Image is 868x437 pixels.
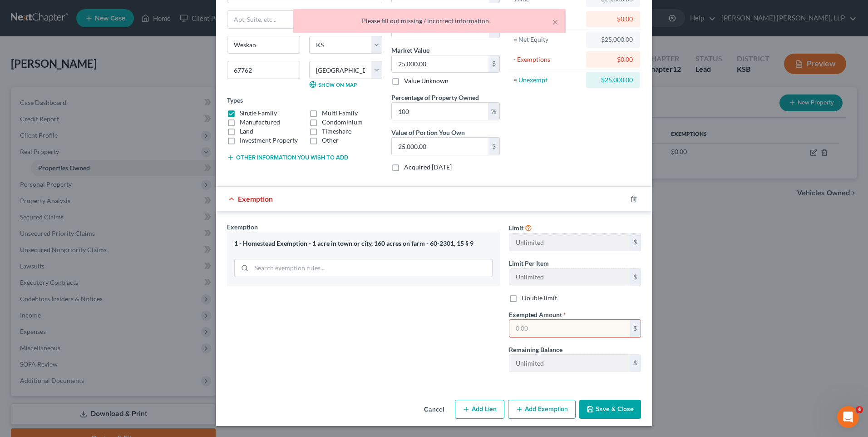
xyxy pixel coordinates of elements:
[240,109,277,118] label: Single Family
[509,233,630,251] input: --
[593,35,633,44] div: $25,000.00
[404,76,449,85] label: Value Unknown
[391,45,429,55] label: Market Value
[227,36,300,54] input: Enter city...
[509,224,523,232] span: Limit
[240,127,253,136] label: Land
[227,95,243,105] label: Types
[240,118,280,127] label: Manufactured
[309,81,357,88] a: Show on Map
[509,311,562,318] span: Exempted Amount
[630,355,641,372] div: $
[856,406,863,413] span: 4
[488,138,499,155] div: $
[593,75,633,84] div: $25,000.00
[509,320,630,337] input: 0.00
[322,136,339,145] label: Other
[509,355,630,372] input: --
[322,109,358,118] label: Multi Family
[391,93,479,102] label: Percentage of Property Owned
[234,239,493,248] div: 1 - Homestead Exemption - 1 acre in town or city, 160 acres on farm - 60-2301, 15 § 9
[488,55,499,73] div: $
[455,400,504,419] button: Add Lien
[630,320,641,337] div: $
[593,55,633,64] div: $0.00
[227,154,348,161] button: Other information you wish to add
[322,118,363,127] label: Condominium
[630,233,641,251] div: $
[508,400,576,419] button: Add Exemption
[488,103,499,120] div: %
[238,194,273,203] span: Exemption
[404,163,452,172] label: Acquired [DATE]
[513,75,582,84] div: = Unexempt
[392,55,488,73] input: 0.00
[630,268,641,286] div: $
[509,258,549,268] label: Limit Per Item
[837,406,859,428] iframe: Intercom live chat
[509,345,562,354] label: Remaining Balance
[391,128,465,137] label: Value of Portion You Own
[392,103,488,120] input: 0.00
[552,16,558,27] button: ×
[252,259,492,277] input: Search exemption rules...
[417,401,451,419] button: Cancel
[301,16,558,25] div: Please fill out missing / incorrect information!
[227,61,300,79] input: Enter zip...
[392,138,488,155] input: 0.00
[322,127,351,136] label: Timeshare
[513,35,582,44] div: = Net Equity
[227,223,258,231] span: Exemption
[513,55,582,64] div: - Exemptions
[509,268,630,286] input: --
[579,400,641,419] button: Save & Close
[522,293,557,303] label: Double limit
[240,136,298,145] label: Investment Property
